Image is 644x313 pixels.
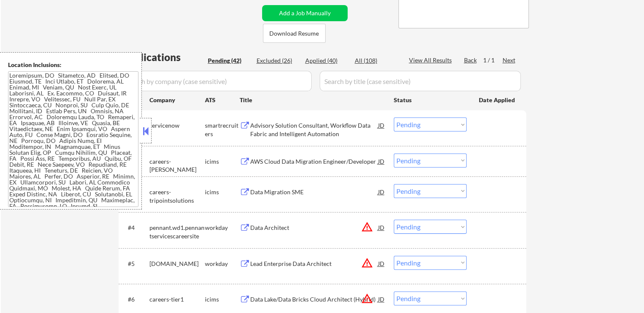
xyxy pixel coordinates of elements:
div: Data Migration SME [250,188,378,196]
div: Next [503,56,516,64]
div: careers-tier1 [149,295,205,304]
div: JD [377,117,386,133]
div: JD [377,220,386,235]
div: workday [205,260,240,268]
div: #4 [128,224,143,232]
div: Status [394,92,467,107]
div: Location Inclusions: [8,61,138,69]
div: icims [205,295,240,304]
div: Company [149,96,205,104]
input: Search by company (case sensitive) [121,71,312,91]
div: JD [377,154,386,169]
div: Data Lake/Data Bricks Cloud Architect (Hybrid) [250,295,378,304]
div: Applications [121,52,205,62]
div: servicenow [149,121,205,130]
button: warning_amber [361,293,373,305]
div: pennant.wd1.pennantservicescareersite [149,224,205,240]
div: Advisory Solution Consultant, Workflow Data Fabric and Intelligent Automation [250,121,378,138]
button: warning_amber [361,221,373,233]
div: 1 / 1 [483,56,503,64]
div: Applied (40) [305,56,348,65]
div: View All Results [409,56,454,64]
button: warning_amber [361,257,373,269]
div: ATS [205,96,240,104]
div: icims [205,157,240,166]
div: [DOMAIN_NAME] [149,260,205,268]
div: careers-[PERSON_NAME] [149,157,205,174]
div: Back [464,56,478,64]
div: JD [377,291,386,307]
div: JD [377,184,386,199]
div: careers-tripointsolutions [149,188,205,204]
div: Pending (42) [208,56,250,65]
div: All (108) [355,56,397,65]
input: Search by title (case sensitive) [320,71,521,91]
div: AWS Cloud Data Migration Engineer/Developer [250,157,378,166]
div: smartrecruiters [205,121,240,138]
button: Add a Job Manually [262,5,348,21]
div: Data Architect [250,224,378,232]
button: Download Resume [263,24,326,43]
div: Title [240,96,386,104]
div: JD [377,256,386,271]
div: icims [205,188,240,196]
div: #6 [128,295,143,304]
div: Date Applied [479,96,516,104]
div: workday [205,224,240,232]
div: Excluded (26) [257,56,299,65]
div: Lead Enterprise Data Architect [250,260,378,268]
div: #5 [128,260,143,268]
